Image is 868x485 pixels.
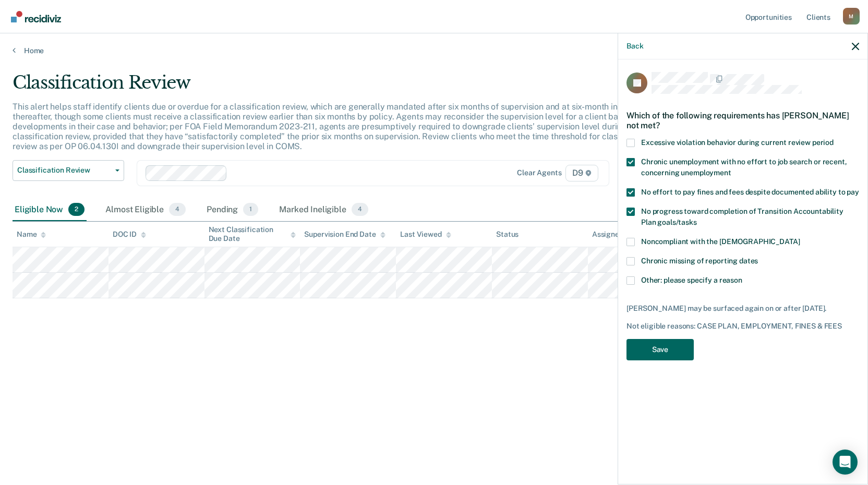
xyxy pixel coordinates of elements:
[13,199,87,222] div: Eligible Now
[204,199,260,222] div: Pending
[13,72,664,102] div: Classification Review
[626,42,643,51] button: Back
[626,102,859,139] div: Which of the following requirements has [PERSON_NAME] not met?
[169,203,186,216] span: 4
[103,199,188,222] div: Almost Eligible
[641,157,847,177] span: Chronic unemployment with no effort to job search or recent, concerning unemployment
[113,230,146,239] div: DOC ID
[833,450,858,475] div: Open Intercom Messenger
[400,230,451,239] div: Last Viewed
[592,230,641,239] div: Assigned to
[17,166,111,175] span: Classification Review
[626,339,694,360] button: Save
[517,168,561,177] div: Clear agents
[209,225,296,243] div: Next Classification Due Date
[304,230,385,239] div: Supervision End Date
[626,304,859,313] div: [PERSON_NAME] may be surfaced again on or after [DATE].
[277,199,370,222] div: Marked Ineligible
[13,46,855,55] a: Home
[565,165,598,181] span: D9
[626,322,859,331] div: Not eligible reasons: CASE PLAN, EMPLOYMENT, FINES & FEES
[352,203,368,216] span: 4
[641,237,800,246] span: Noncompliant with the [DEMOGRAPHIC_DATA]
[641,257,758,265] span: Chronic missing of reporting dates
[68,203,85,216] span: 2
[243,203,258,216] span: 1
[496,230,519,239] div: Status
[641,276,742,284] span: Other: please specify a reason
[843,8,860,25] button: Profile dropdown button
[11,11,61,22] img: Recidiviz
[641,188,859,196] span: No effort to pay fines and fees despite documented ability to pay
[17,230,46,239] div: Name
[13,102,652,152] p: This alert helps staff identify clients due or overdue for a classification review, which are gen...
[641,207,843,226] span: No progress toward completion of Transition Accountability Plan goals/tasks
[843,8,860,25] div: M
[641,138,834,147] span: Excessive violation behavior during current review period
